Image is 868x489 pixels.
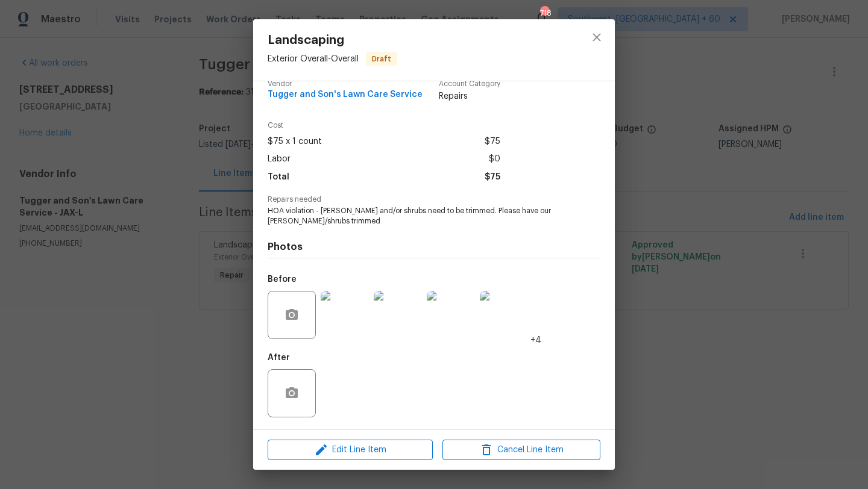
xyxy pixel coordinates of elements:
[268,55,359,63] span: Exterior Overall - Overall
[268,196,600,204] span: Repairs needed
[268,80,423,88] span: Vendor
[268,151,291,168] span: Labor
[268,34,397,47] span: Landscaping
[268,90,423,99] span: Tugger and Son's Lawn Care Service
[582,23,611,52] button: close
[271,443,429,458] span: Edit Line Item
[540,7,549,19] div: 718
[268,169,289,186] span: Total
[530,334,541,346] span: +4
[268,440,433,461] button: Edit Line Item
[367,53,396,65] span: Draft
[268,122,500,129] span: Cost
[485,133,500,151] span: $75
[268,206,567,226] span: HOA violation - [PERSON_NAME] and/or shrubs need to be trimmed. Please have our [PERSON_NAME]/shr...
[446,443,597,458] span: Cancel Line Item
[439,90,500,102] span: Repairs
[485,169,500,186] span: $75
[268,241,600,253] h4: Photos
[442,440,600,461] button: Cancel Line Item
[439,80,500,88] span: Account Category
[268,275,297,284] h5: Before
[489,151,500,168] span: $0
[268,133,322,151] span: $75 x 1 count
[268,354,290,362] h5: After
